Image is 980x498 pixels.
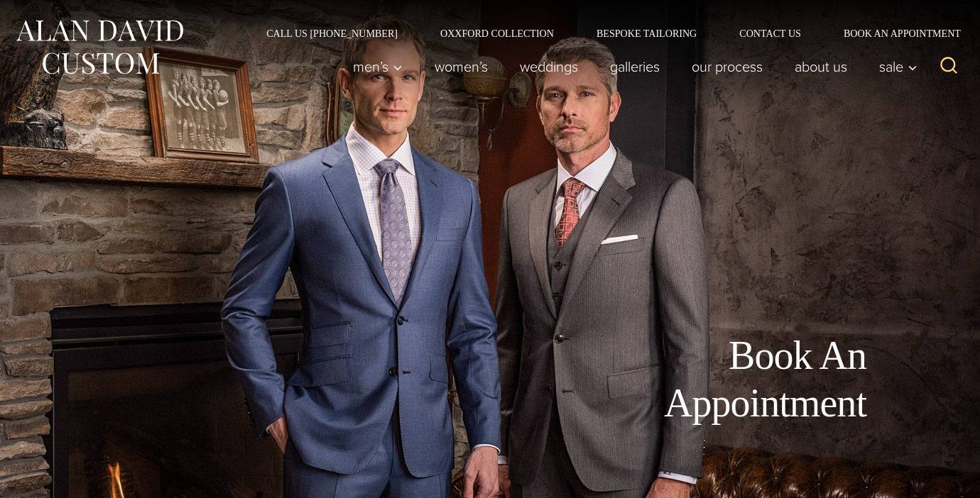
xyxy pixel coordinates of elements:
a: weddings [504,52,594,81]
a: Call Us [PHONE_NUMBER] [245,28,419,38]
nav: Secondary Navigation [245,28,966,38]
a: Book an Appointment [822,28,966,38]
nav: Primary Navigation [337,52,925,81]
span: Men’s [353,60,403,74]
span: Sale [879,60,918,74]
a: About Us [779,52,864,81]
a: Contact Us [718,28,822,38]
a: Oxxford Collection [419,28,575,38]
h1: Book An Appointment [547,332,866,427]
img: Alan David Custom [14,16,185,79]
a: Our Process [676,52,779,81]
a: Galleries [594,52,676,81]
a: Bespoke Tailoring [575,28,718,38]
button: View Search Form [932,50,966,84]
a: Women’s [419,52,504,81]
